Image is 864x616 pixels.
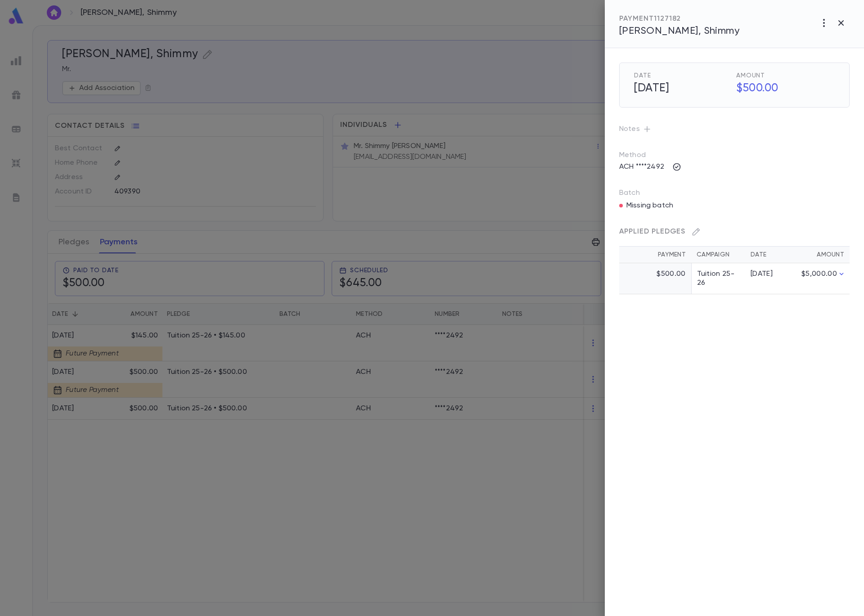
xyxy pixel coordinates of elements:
span: [PERSON_NAME], Shimmy [619,26,739,36]
p: Missing batch [626,201,673,210]
th: Date [745,247,790,263]
p: Batch [619,189,850,198]
span: Applied Pledges [619,228,685,235]
th: Payment [619,247,691,263]
div: [DATE] [751,270,785,279]
p: Notes [619,122,850,136]
h5: [DATE] [629,79,733,98]
td: $500.00 [619,263,691,294]
th: Amount [790,247,850,263]
div: PAYMENT 1127182 [619,14,739,23]
td: $5,000.00 [790,263,850,294]
td: Tuition 25-26 [691,263,745,294]
p: Method [619,151,664,160]
th: Campaign [691,247,745,263]
span: Date [634,72,733,79]
h5: $500.00 [731,79,835,98]
span: Amount [736,72,835,79]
